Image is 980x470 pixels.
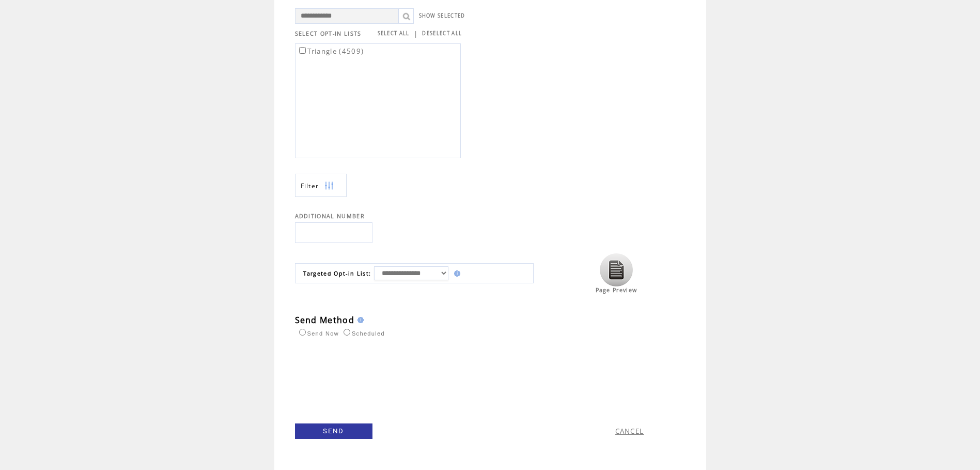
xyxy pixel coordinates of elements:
label: Scheduled [341,330,385,337]
span: Targeted Opt-in List: [303,270,371,277]
img: Click to view the page preview [600,253,633,286]
span: Page Preview [596,286,637,294]
span: | [414,29,418,38]
span: ADDITIONAL NUMBER [295,213,365,220]
input: Send Now [299,329,306,336]
a: Click to view the page preview [600,281,633,287]
a: SHOW SELECTED [419,12,465,19]
a: SEND [295,423,372,439]
input: Scheduled [344,329,350,336]
a: CANCEL [615,427,644,436]
a: SELECT ALL [378,30,410,37]
label: Triangle (4509) [297,47,364,56]
span: SELECT OPT-IN LISTS [295,30,362,37]
img: help.gif [354,317,364,323]
img: help.gif [451,270,460,277]
span: Send Method [295,314,355,326]
a: Filter [295,174,347,197]
input: Triangle (4509) [299,47,306,54]
a: DESELECT ALL [422,30,462,37]
img: filters.png [324,174,334,198]
label: Send Now [297,330,339,337]
span: Show filters [301,181,319,190]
